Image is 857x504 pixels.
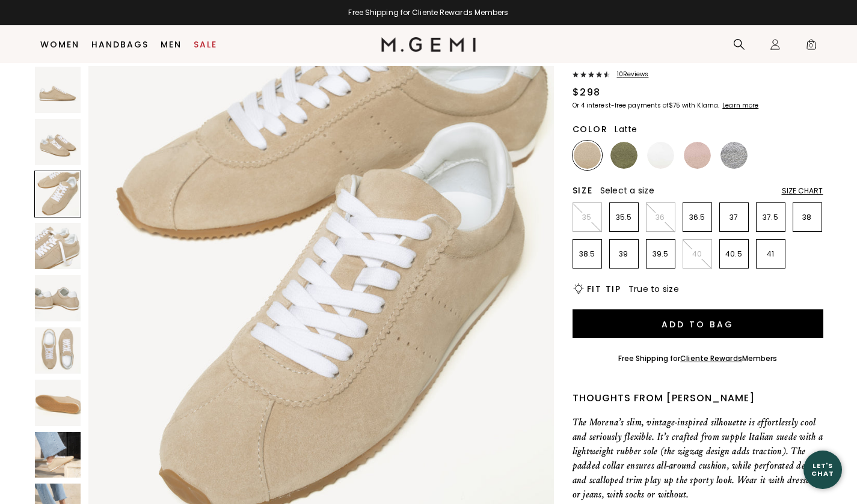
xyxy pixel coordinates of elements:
[805,41,817,53] span: 0
[573,124,608,134] h2: Color
[720,213,748,222] p: 37
[757,249,785,259] p: 41
[381,37,476,52] img: M.Gemi
[35,380,81,426] img: The Morena
[757,213,785,222] p: 37.5
[647,249,675,259] p: 39.5
[91,40,149,49] a: Handbags
[610,142,637,169] img: Olive
[683,249,711,259] p: 40
[803,462,842,477] div: Let's Chat
[610,213,638,222] p: 35.5
[720,249,748,259] p: 40.5
[35,432,81,478] img: The Morena
[793,213,822,222] p: 38
[647,213,675,222] p: 36
[35,119,81,165] img: The Morena
[610,249,638,259] p: 39
[573,309,823,338] button: Add to Bag
[647,142,674,169] img: White
[722,101,758,110] klarna-placement-style-cta: Learn more
[680,353,742,363] a: Cliente Rewards
[573,186,593,195] h2: Size
[573,415,823,502] p: The Morena’s slim, vintage-inspired silhouette is effortlessly cool and seriously flexible. It’s ...
[573,213,601,222] p: 35
[573,101,669,110] klarna-placement-style-body: Or 4 interest-free payments of
[35,67,81,113] img: The Morena
[600,184,654,196] span: Select a size
[573,391,823,405] div: Thoughts from [PERSON_NAME]
[669,101,680,110] klarna-placement-style-amount: $75
[573,85,601,100] div: $298
[35,275,81,321] img: The Morena
[684,142,711,169] img: Ballerina Pink
[683,213,711,222] p: 36.5
[35,223,81,269] img: The Morena
[161,40,182,49] a: Men
[35,327,81,374] img: The Morena
[682,101,721,110] klarna-placement-style-body: with Klarna
[720,142,748,169] img: Silver
[782,186,823,196] div: Size Chart
[618,354,778,363] div: Free Shipping for Members
[573,71,823,80] a: 10Reviews
[587,284,621,294] h2: Fit Tip
[628,283,679,295] span: True to size
[573,249,601,259] p: 38.5
[40,40,79,49] a: Women
[615,123,637,135] span: Latte
[574,142,601,169] img: Latte
[610,71,649,78] span: 10 Review s
[194,40,217,49] a: Sale
[721,102,758,109] a: Learn more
